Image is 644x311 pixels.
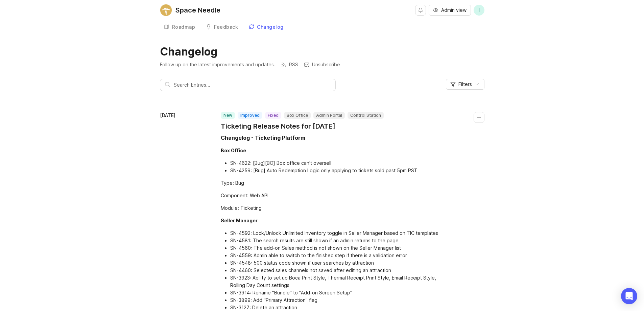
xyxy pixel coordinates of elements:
[221,204,451,212] div: Module: Ticketing
[287,113,308,118] p: Box Office
[230,252,451,259] li: SN-4559: Admin able to switch to the finished step if there is a validation error
[230,237,451,244] li: SN-4581: The search results are still shown if an admin returns to the page
[240,113,260,118] p: improved
[221,192,451,199] div: Component: Web API
[245,20,288,34] a: Changelog
[474,112,484,123] button: Collapse changelog entry
[202,20,242,34] a: Feedback
[221,148,246,153] div: Box Office
[289,61,298,68] p: RSS
[478,6,480,14] span: I
[175,7,220,14] div: Space Needle
[223,113,232,118] p: new
[458,81,472,88] span: Filters
[281,61,298,68] a: RSS
[230,259,451,267] li: SN-4548: 500 status code shown if user searches by attraction
[160,61,275,68] p: Follow up on the latest improvements and updates.
[230,159,451,167] li: SN-4622: [Bug][BO] Box office can't oversell
[214,25,238,29] div: Feedback
[221,179,451,187] div: Type: Bug
[230,167,451,174] li: SN-4259: [Bug] Auto Redemption Logic only applying to tickets sold past 5pm PST
[415,5,426,16] button: Notifications
[221,121,384,131] a: Ticketing Release Notes for [DATE]
[441,7,467,14] span: Admin view
[230,274,451,289] li: SN-3923: Ability to set up Boca Print Style, Thermal Receipt Print Style, Email Receipt Style, Ro...
[350,113,381,118] p: Control Station
[221,134,305,142] div: Changelog - Ticketing Platform
[316,113,342,118] p: Admin Portal
[160,4,172,16] img: Space Needle logo
[160,20,199,34] a: Roadmap
[429,5,471,16] button: Admin view
[257,25,284,29] div: Changelog
[446,79,484,90] button: Filters
[230,244,451,252] li: SN-4560: The add-on Sales method is not shown on the Seller Manager list
[230,267,451,274] li: SN-4460: Selected sales channels not saved after editing an attraction
[474,5,484,16] button: I
[621,288,637,304] div: Open Intercom Messenger
[230,229,451,237] li: SN-4592: Lock/Unlock Unlimited Inventory toggle in Seller Manager based on TIC templates
[160,45,484,59] h1: Changelog
[230,289,451,296] li: SN-3914: Rename "Bundle" to "Add-on Screen Setup"
[174,81,331,89] input: Search Entries...
[221,218,258,223] div: Seller Manager
[172,25,195,29] div: Roadmap
[230,296,451,304] li: SN-3899: Add "Primary Attraction" flag
[268,113,279,118] p: fixed
[304,61,340,68] button: Unsubscribe
[160,112,175,118] time: [DATE]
